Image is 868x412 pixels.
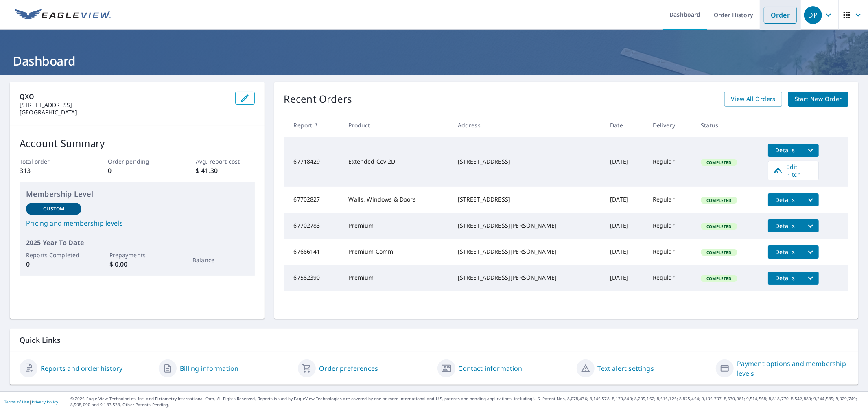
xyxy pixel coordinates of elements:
p: Account Summary [20,136,255,151]
span: Start New Order [795,94,842,104]
button: filesDropdownBtn-67666141 [802,245,819,259]
a: View All Orders [724,92,782,107]
td: [DATE] [603,213,646,239]
td: [DATE] [603,187,646,213]
span: Completed [702,224,736,229]
button: detailsBtn-67702827 [768,193,802,206]
a: Terms of Use [4,399,29,405]
span: View All Orders [731,94,776,104]
th: Date [603,113,646,137]
th: Product [342,113,451,137]
p: Prepayments [109,251,165,259]
td: 67718429 [284,137,342,187]
a: Text alert settings [598,364,654,373]
a: Start New Order [788,92,848,107]
td: Premium Comm. [342,239,451,265]
p: 0 [108,166,166,175]
h1: Dashboard [10,53,858,69]
button: detailsBtn-67718429 [768,144,802,157]
p: Custom [43,205,64,213]
th: Report # [284,113,342,137]
span: Details [773,146,797,154]
div: [STREET_ADDRESS] [458,195,597,204]
p: $ 41.30 [196,166,254,175]
p: Membership Level [26,188,248,199]
div: DP [804,6,822,24]
p: Order pending [108,157,166,166]
p: | [4,399,58,404]
p: Balance [192,256,248,264]
th: Delivery [646,113,695,137]
td: Extended Cov 2D [342,137,451,187]
td: Walls, Windows & Doors [342,187,451,213]
img: EV Logo [15,9,111,21]
p: $ 0.00 [109,259,165,269]
p: Reports Completed [26,251,81,259]
span: Completed [702,160,736,165]
p: [STREET_ADDRESS] [20,101,229,109]
td: [DATE] [603,265,646,291]
button: detailsBtn-67582390 [768,272,802,285]
div: [STREET_ADDRESS][PERSON_NAME] [458,248,597,256]
div: [STREET_ADDRESS][PERSON_NAME] [458,274,597,282]
button: filesDropdownBtn-67702783 [802,219,819,232]
button: filesDropdownBtn-67702827 [802,193,819,206]
div: [STREET_ADDRESS] [458,158,597,166]
a: Payment options and membership levels [737,359,848,378]
p: 313 [20,166,78,175]
p: © 2025 Eagle View Technologies, Inc. and Pictometry International Corp. All Rights Reserved. Repo... [70,396,864,408]
td: Regular [646,137,695,187]
td: Regular [646,265,695,291]
th: Status [694,113,761,137]
div: [STREET_ADDRESS][PERSON_NAME] [458,221,597,230]
a: Order [764,7,797,24]
p: Recent Orders [284,92,352,107]
td: [DATE] [603,137,646,187]
button: filesDropdownBtn-67582390 [802,272,819,285]
span: Completed [702,197,736,203]
span: Completed [702,250,736,255]
span: Details [773,248,797,256]
td: [DATE] [603,239,646,265]
a: Privacy Policy [32,399,58,405]
p: [GEOGRAPHIC_DATA] [20,109,229,116]
td: Regular [646,239,695,265]
td: 67702827 [284,187,342,213]
td: 67702783 [284,213,342,239]
td: Premium [342,213,451,239]
button: filesDropdownBtn-67718429 [802,144,819,157]
a: Edit Pitch [768,161,819,180]
td: 67666141 [284,239,342,265]
span: Edit Pitch [773,163,813,178]
a: Billing information [180,364,238,373]
span: Details [773,196,797,204]
p: Avg. report cost [196,157,254,166]
a: Order preferences [319,364,378,373]
button: detailsBtn-67702783 [768,219,802,232]
td: Premium [342,265,451,291]
span: Details [773,274,797,282]
td: Regular [646,213,695,239]
p: Total order [20,157,78,166]
th: Address [451,113,603,137]
a: Reports and order history [41,364,122,373]
button: detailsBtn-67666141 [768,245,802,259]
td: Regular [646,187,695,213]
span: Details [773,222,797,230]
p: 0 [26,259,81,269]
p: 2025 Year To Date [26,238,248,248]
td: 67582390 [284,265,342,291]
p: QXO [20,92,229,101]
a: Contact information [459,364,523,373]
span: Completed [702,276,736,281]
p: Quick Links [20,335,848,345]
a: Pricing and membership levels [26,218,248,228]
